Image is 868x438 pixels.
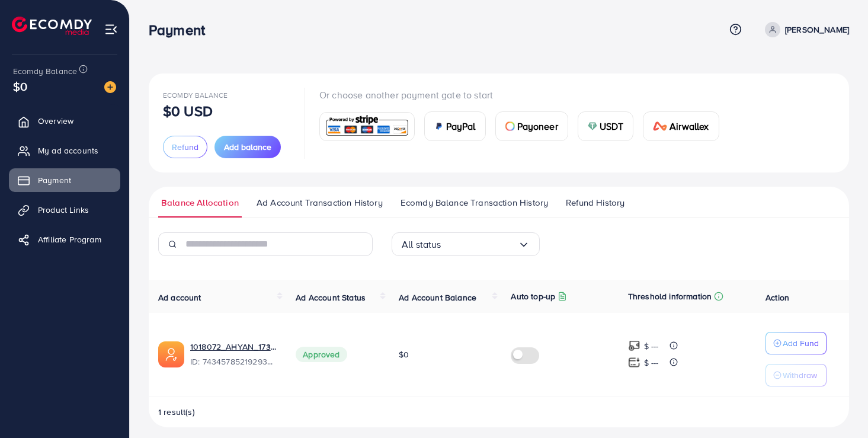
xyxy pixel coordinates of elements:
span: ID: 7434578521929383937 [190,356,277,367]
a: card [319,112,415,141]
span: $0 [13,78,27,95]
span: Ad Account Balance [399,292,476,303]
p: [PERSON_NAME] [785,23,849,37]
input: Search for option [441,235,518,254]
span: Ad Account Transaction History [257,196,383,209]
span: USDT [600,119,624,133]
a: cardPayoneer [495,111,568,141]
img: card [588,122,597,131]
a: cardAirwallex [643,111,719,141]
span: Product Links [38,204,89,216]
a: Product Links [9,198,120,222]
span: Payment [38,174,71,186]
a: cardUSDT [578,111,634,141]
img: top-up amount [628,356,640,369]
p: $ --- [644,356,659,370]
p: Auto top-up [511,289,555,303]
img: image [104,81,116,93]
span: Add balance [224,141,271,153]
span: Affiliate Program [38,234,101,245]
p: Or choose another payment gate to start [319,88,729,102]
img: card [324,114,411,139]
img: card [653,122,667,131]
h3: Payment [149,21,214,39]
div: Search for option [392,232,540,256]
a: cardPayPal [424,111,486,141]
button: Add balance [214,136,281,158]
span: Refund [172,141,198,153]
span: Ecomdy Balance [13,65,77,77]
span: Ecomdy Balance Transaction History [401,196,548,209]
button: Refund [163,136,207,158]
span: Payoneer [517,119,558,133]
img: ic-ads-acc.e4c84228.svg [158,341,184,367]
span: PayPal [446,119,476,133]
button: Add Fund [765,332,827,354]
span: $0 [399,349,409,360]
p: $ --- [644,339,659,353]
span: Refund History [566,196,624,209]
a: Overview [9,109,120,133]
span: Ad account [158,292,201,303]
span: All status [402,235,441,254]
img: menu [104,23,118,36]
p: Threshold information [628,289,712,303]
img: logo [12,17,92,35]
span: My ad accounts [38,145,98,156]
a: [PERSON_NAME] [760,22,849,37]
img: top-up amount [628,340,640,352]
span: Action [765,292,789,303]
span: Approved [296,347,347,362]
span: Balance Allocation [161,196,239,209]
img: card [505,122,515,131]
a: 1018072_AHYAN_1730997709204 [190,341,277,353]
div: <span class='underline'>1018072_AHYAN_1730997709204</span></br>7434578521929383937 [190,341,277,368]
a: Payment [9,168,120,192]
iframe: Chat [818,385,859,429]
p: $0 USD [163,104,213,118]
a: My ad accounts [9,139,120,162]
a: Affiliate Program [9,228,120,251]
span: Overview [38,115,73,127]
button: Withdraw [765,364,827,386]
span: 1 result(s) [158,406,195,418]
span: Airwallex [670,119,709,133]
p: Withdraw [783,368,817,382]
img: card [434,122,444,131]
span: Ecomdy Balance [163,90,228,100]
span: Ad Account Status [296,292,366,303]
p: Add Fund [783,336,819,350]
